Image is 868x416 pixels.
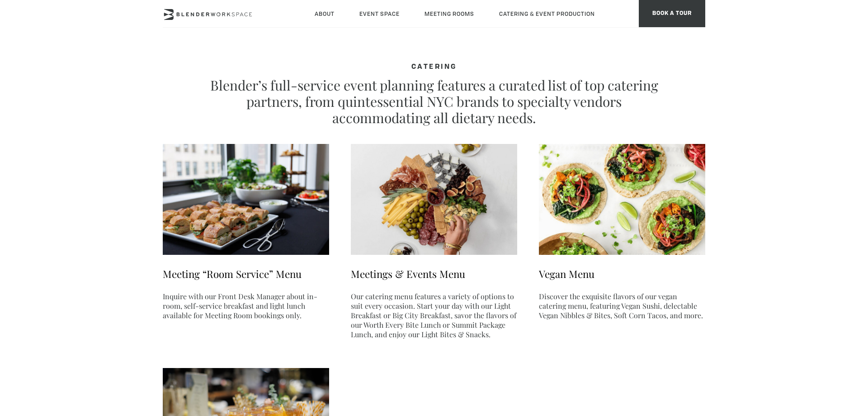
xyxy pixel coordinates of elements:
[539,292,705,320] p: Discover the exquisite flavors of our vegan catering menu, featuring Vegan Sushi, delectable Vega...
[163,267,302,281] a: Meeting “Room Service” Menu
[163,292,329,320] p: Inquire with our Front Desk Manager about in-room, self-service breakfast and light lunch availab...
[539,267,594,281] a: Vegan Menu
[208,77,660,126] p: Blender’s full-service event planning features a curated list of top catering partners, from quin...
[351,267,465,281] a: Meetings & Events Menu
[208,63,660,72] h4: CATERING
[351,292,517,339] p: Our catering menu features a variety of options to suit every occasion. Start your day with our L...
